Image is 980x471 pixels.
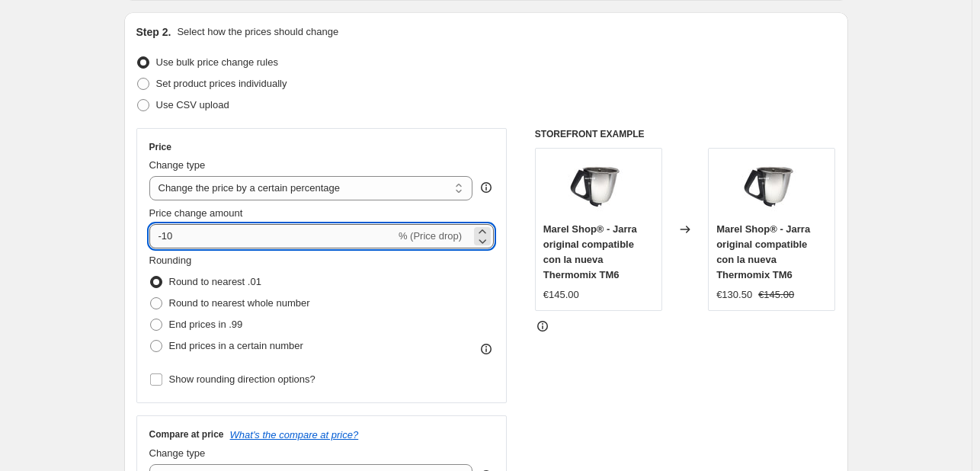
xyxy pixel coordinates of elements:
div: €130.50 [716,287,752,303]
strike: €145.00 [758,287,794,303]
span: Use bulk price change rules [156,56,278,68]
span: Rounding [149,255,192,266]
img: 41_odkswSOL_80x.jpg [568,156,629,217]
span: Marel Shop® - Jarra original compatible con la nueva Thermomix TM6 [543,223,637,280]
span: End prices in a certain number [169,340,303,351]
span: Round to nearest whole number [169,297,310,309]
span: Show rounding direction options? [169,373,315,385]
span: % (Price drop) [399,230,462,242]
span: Change type [149,447,206,459]
h3: Compare at price [149,428,224,441]
img: 41_odkswSOL_80x.jpg [741,156,802,217]
span: Round to nearest .01 [169,276,261,287]
p: Select how the prices should change [177,24,338,40]
div: help [479,180,494,195]
h2: Step 2. [136,24,171,40]
span: Change type [149,159,206,171]
span: Marel Shop® - Jarra original compatible con la nueva Thermomix TM6 [716,223,810,280]
h6: STOREFRONT EXAMPLE [535,128,836,140]
h3: Price [149,141,171,153]
div: €145.00 [543,287,579,303]
span: Set product prices individually [156,78,287,89]
span: Use CSV upload [156,99,229,111]
button: What's the compare at price? [230,429,359,441]
span: End prices in .99 [169,319,243,330]
input: -15 [149,224,396,248]
span: Price change amount [149,207,243,219]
